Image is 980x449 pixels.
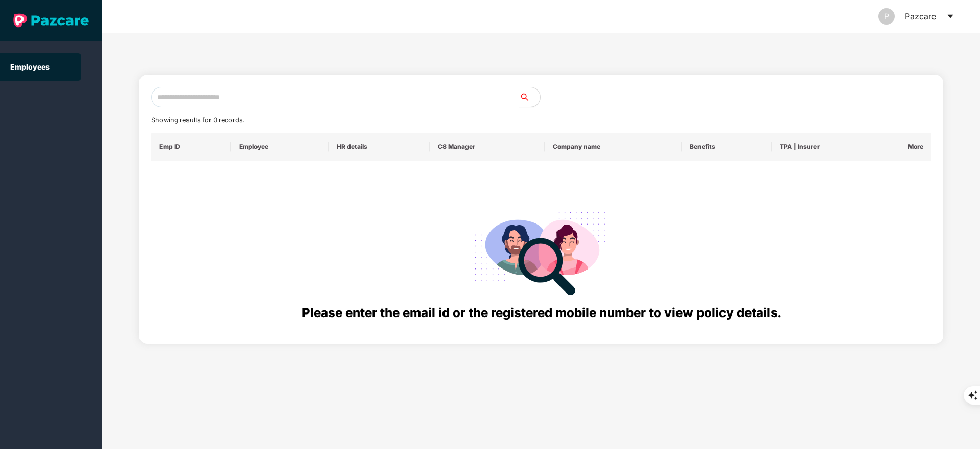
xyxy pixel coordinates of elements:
[430,133,545,161] th: CS Manager
[468,199,615,303] img: svg+xml;base64,PHN2ZyB4bWxucz0iaHR0cDovL3d3dy53My5vcmcvMjAwMC9zdmciIHdpZHRoPSIyODgiIGhlaWdodD0iMj...
[519,93,540,101] span: search
[772,133,892,161] th: TPA | Insurer
[151,116,244,124] span: Showing results for 0 records.
[545,133,682,161] th: Company name
[884,8,889,25] span: P
[151,133,231,161] th: Emp ID
[892,133,931,161] th: More
[329,133,429,161] th: HR details
[519,87,541,107] button: search
[10,62,50,71] a: Employees
[682,133,772,161] th: Benefits
[302,305,781,320] span: Please enter the email id or the registered mobile number to view policy details.
[231,133,329,161] th: Employee
[946,12,954,20] span: caret-down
